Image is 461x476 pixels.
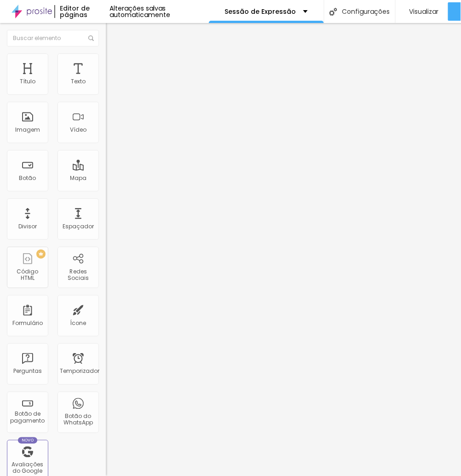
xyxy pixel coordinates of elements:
[12,461,44,475] font: Avaliações do Google
[70,319,86,327] font: Ícone
[20,77,35,85] font: Título
[342,7,390,16] font: Configurações
[329,8,337,16] img: Ícone
[17,267,39,282] font: Código HTML
[409,7,439,16] font: Visualizar
[22,438,34,443] font: Novo
[7,30,99,46] input: Buscar elemento
[63,222,94,230] font: Espaçador
[71,77,86,85] font: Texto
[225,7,296,16] font: Sessão de Expressão
[63,412,93,427] font: Botão do WhatsApp
[109,4,170,19] font: Alterações salvas automaticamente
[19,174,36,182] font: Botão
[12,319,43,327] font: Formulário
[13,367,42,375] font: Perguntas
[70,174,86,182] font: Mapa
[15,126,40,134] font: Imagem
[11,410,45,424] font: Botão de pagamento
[60,4,90,19] font: Editor de páginas
[18,222,37,230] font: Divisor
[68,267,89,282] font: Redes Sociais
[396,2,448,21] button: Visualizar
[88,35,94,41] img: Ícone
[60,367,99,375] font: Temporizador
[70,126,86,134] font: Vídeo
